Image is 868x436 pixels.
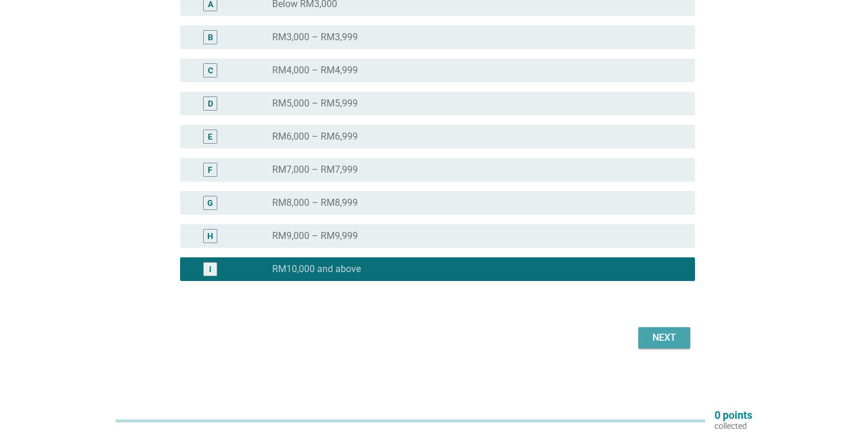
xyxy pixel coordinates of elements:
[208,164,213,176] div: F
[714,421,752,431] p: collected
[272,197,358,209] label: RM8,000 – RM8,999
[272,31,358,43] label: RM3,000 – RM3,999
[207,230,213,243] div: H
[207,197,213,209] div: G
[648,331,681,345] div: Next
[208,98,213,110] div: D
[272,64,358,76] label: RM4,000 – RM4,999
[638,327,690,348] button: Next
[272,230,358,242] label: RM9,000 – RM9,999
[272,98,358,109] label: RM5,000 – RM5,999
[272,131,358,143] label: RM6,000 – RM6,999
[209,263,211,276] div: I
[208,31,213,44] div: B
[208,64,213,77] div: C
[272,164,358,176] label: RM7,000 – RM7,999
[208,131,213,143] div: E
[714,410,752,421] p: 0 points
[272,263,361,275] label: RM10,000 and above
